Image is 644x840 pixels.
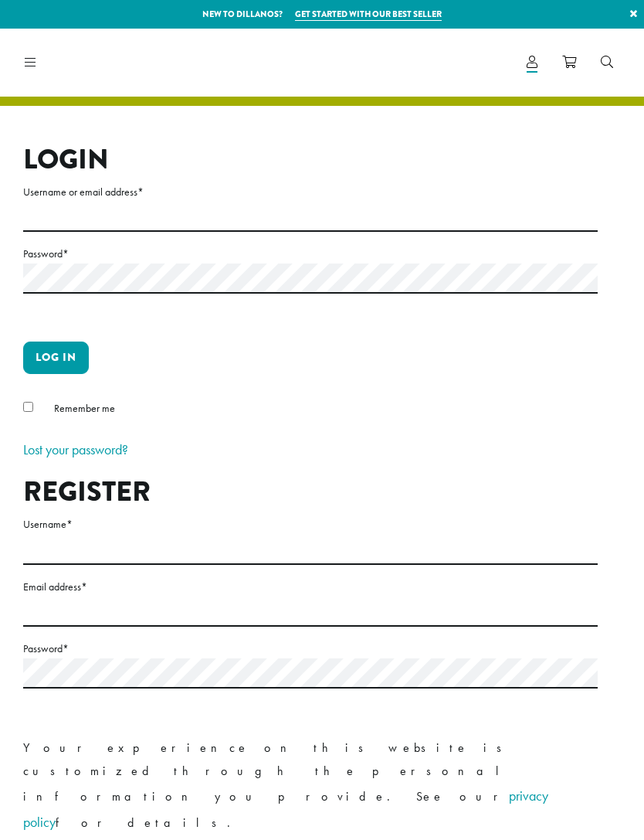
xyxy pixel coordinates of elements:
label: Username or email address [23,182,598,202]
label: Password [23,244,598,264]
a: Search [588,49,625,75]
label: Username [23,515,598,534]
p: Your experience on this website is customized through the personal information you provide. See o... [23,736,598,835]
label: Email address [23,577,598,597]
span: Remember me [54,401,115,415]
h2: Login [23,143,598,176]
a: Lost your password? [23,440,128,458]
a: Get started with our best seller [295,8,442,21]
button: Log in [23,342,89,374]
a: privacy policy [23,787,548,831]
h2: Register [23,475,598,508]
label: Password [23,639,598,658]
